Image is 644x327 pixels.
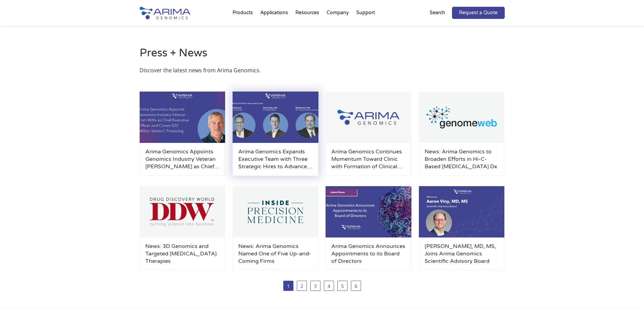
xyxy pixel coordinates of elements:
[233,92,318,143] img: Personnel-Announcement-LinkedIn-Carousel-22025-500x300.png
[238,148,313,170] a: Arima Genomics Expands Executive Team with Three Strategic Hires to Advance Clinical Applications...
[140,186,225,237] img: Drug-Discovery-World_Logo-500x300.png
[425,243,499,265] a: [PERSON_NAME], MD, MS, Joins Arima Genomics Scientific Advisory Board
[140,7,190,19] img: Arima-Genomics-logo
[140,92,225,143] img: Personnel-Announcement-LinkedIn-Carousel-22025-1-500x300.jpg
[452,7,505,19] a: Request a Quote
[326,186,411,237] img: Board-members-500x300.jpg
[145,243,220,265] a: News: 3D Genomics and Targeted [MEDICAL_DATA] Therapies
[140,46,505,66] h2: Press + News
[238,243,313,265] a: News: Arima Genomics Named One of Five Up-and-Coming Firms
[331,148,406,170] a: Arima Genomics Continues Momentum Toward Clinic with Formation of Clinical Advisory Board
[140,66,505,75] p: Discover the latest news from Arima Genomics.
[419,92,505,143] img: GenomeWeb_Press-Release_Logo-500x300.png
[310,281,320,291] a: 3
[233,186,318,237] img: Inside-Precision-Medicine_Logo-500x300.png
[145,148,220,170] a: Arima Genomics Appoints Genomics Industry Veteran [PERSON_NAME] as Chief Executive Officer and Cl...
[337,281,348,291] a: 5
[425,148,499,170] a: News: Arima Genomics to Broaden Efforts in Hi-C-Based [MEDICAL_DATA] Dx
[297,281,307,291] a: 2
[331,243,406,265] a: Arima Genomics Announces Appointments to its Board of Directors
[326,92,411,143] img: Group-929-500x300.jpg
[419,186,505,237] img: Aaron-Viny-SAB-500x300.jpg
[351,281,361,291] a: 6
[283,281,293,291] span: 1
[324,281,334,291] a: 4
[430,8,445,17] p: Search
